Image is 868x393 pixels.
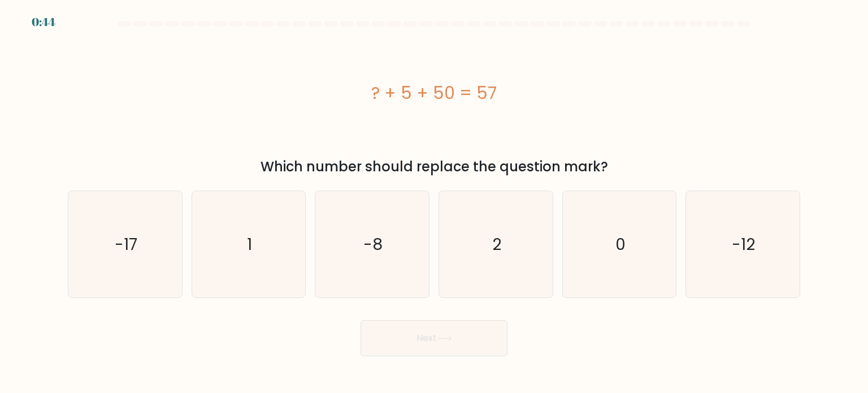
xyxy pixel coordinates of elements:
text: -8 [364,232,383,255]
div: ? + 5 + 50 = 57 [68,80,800,106]
text: -12 [732,232,756,255]
div: Which number should replace the question mark? [75,157,793,177]
text: 0 [615,232,626,255]
div: 0:44 [32,14,55,31]
text: 1 [247,232,252,255]
text: -17 [115,232,137,255]
button: Next [361,320,507,356]
text: 2 [492,232,501,255]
